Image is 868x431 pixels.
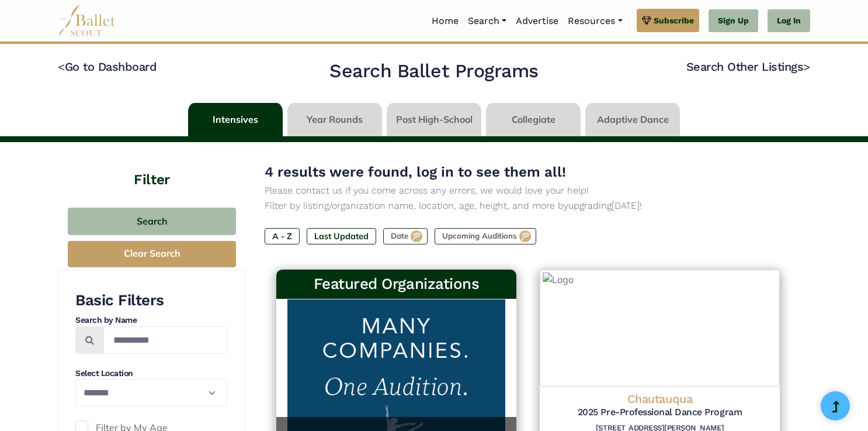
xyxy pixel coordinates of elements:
label: A - Z [265,228,300,244]
span: Subscribe [654,14,694,27]
h3: Basic Filters [75,291,227,311]
h4: Filter [58,142,246,190]
a: Sign Up [709,9,758,33]
code: < [58,59,65,74]
input: Search by names... [103,326,227,354]
a: Advertise [511,9,563,33]
a: Search Other Listings> [686,60,810,74]
img: gem.svg [642,14,651,27]
h3: Featured Organizations [286,274,507,294]
a: Resources [563,9,627,33]
h4: Chautauqua [549,391,770,406]
code: > [803,59,810,74]
p: Please contact us if you come across any errors, we would love your help! [265,183,791,198]
span: 4 results were found, log in to see them all! [265,164,566,180]
img: Logo [540,270,780,387]
li: Collegiate [484,103,583,136]
label: Last Updated [307,228,376,244]
a: Search [463,9,511,33]
li: Post High-School [384,103,484,136]
a: Subscribe [637,9,699,32]
h5: 2025 Pre-Professional Dance Program [549,406,770,419]
p: Filter by listing/organization name, location, age, height, and more by [DATE]! [265,198,791,213]
a: Log In [768,9,810,33]
li: Year Rounds [285,103,384,136]
a: <Go to Dashboard [58,60,157,74]
a: upgrading [568,200,612,211]
button: Search [68,208,236,235]
button: Clear Search [68,241,236,267]
label: Upcoming Auditions [435,228,536,244]
li: Intensives [186,103,285,136]
h2: Search Ballet Programs [329,59,538,84]
li: Adaptive Dance [583,103,682,136]
label: Date [383,228,428,244]
h4: Search by Name [75,315,227,326]
h4: Select Location [75,368,227,380]
a: Home [427,9,463,33]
